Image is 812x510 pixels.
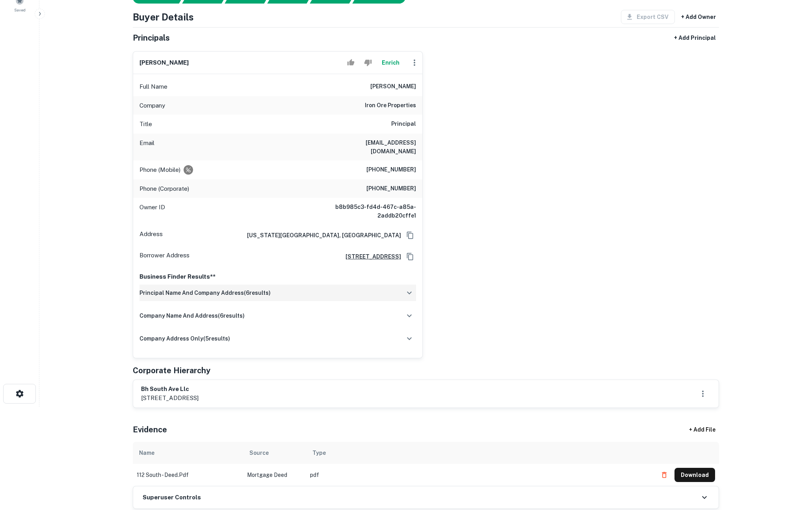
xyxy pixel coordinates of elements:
th: Source [243,442,306,464]
span: Saved [14,7,26,13]
p: Owner ID [139,203,165,220]
h6: [EMAIL_ADDRESS][DOMAIN_NAME] [321,138,416,156]
h6: company name and address ( 6 results) [139,311,245,320]
div: Requests to not be contacted at this number [184,165,193,175]
button: Accept [344,55,358,71]
h6: b8b985c3-fd4d-467c-a85a-2addb20cffe1 [321,203,416,220]
a: [STREET_ADDRESS] [339,252,401,261]
button: Copy Address [404,229,416,241]
div: Name [139,448,154,458]
button: Copy Address [404,251,416,262]
h6: [PHONE_NUMBER] [366,184,416,194]
p: Full Name [139,82,167,91]
th: Type [306,442,653,464]
h6: [PERSON_NAME] [139,58,189,67]
h4: Buyer Details [133,10,194,24]
div: scrollable content [133,442,719,486]
h6: Superuser Controls [143,493,201,502]
div: + Add File [675,423,730,437]
td: 112 south - deed.pdf [133,464,243,486]
h6: principal name and company address ( 6 results) [139,289,271,297]
h6: iron ore properties [365,101,416,110]
h5: Corporate Hierarchy [133,365,210,376]
h5: Principals [133,32,170,44]
th: Name [133,442,243,464]
h6: bh south ave llc [141,385,199,394]
button: Delete file [657,469,671,481]
p: Business Finder Results** [139,272,416,281]
h5: Evidence [133,424,167,436]
button: + Add Owner [678,10,719,24]
p: Email [139,138,154,156]
td: pdf [306,464,653,486]
div: Source [249,448,269,458]
p: Address [139,229,163,241]
p: [STREET_ADDRESS] [141,393,199,403]
p: Phone (Corporate) [139,184,189,194]
h6: [US_STATE][GEOGRAPHIC_DATA], [GEOGRAPHIC_DATA] [241,231,401,240]
p: Borrower Address [139,251,190,262]
div: Type [312,448,326,458]
button: + Add Principal [671,31,719,45]
button: Enrich [378,55,403,71]
h6: [PERSON_NAME] [370,82,416,91]
p: Phone (Mobile) [139,165,180,175]
td: Mortgage Deed [243,464,306,486]
p: Title [139,119,152,129]
button: Reject [361,55,375,71]
h6: company address only ( 5 results) [139,334,230,343]
h6: Principal [391,119,416,129]
iframe: Chat Widget [773,447,812,485]
p: Company [139,101,165,110]
button: Download [674,468,715,482]
h6: [PHONE_NUMBER] [366,165,416,175]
